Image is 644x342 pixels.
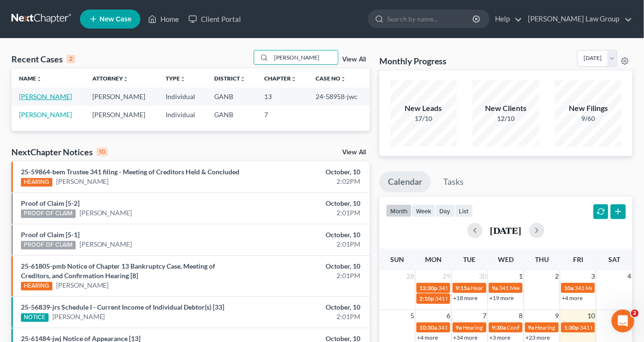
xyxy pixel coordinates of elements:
a: Proof of Claim [5-2] [21,199,79,207]
span: 9a [528,324,534,331]
div: New Leads [390,103,457,114]
span: 10 [586,310,596,322]
span: 7 [482,310,487,322]
a: Attorneyunfold_more [92,75,129,82]
span: Mon [425,255,442,263]
span: 9:15a [456,284,470,292]
td: 13 [257,88,308,105]
span: Fri [573,255,583,263]
a: Districtunfold_more [214,75,246,82]
span: 28 [406,271,415,282]
span: 9a [456,324,462,331]
span: 1 [518,271,524,282]
span: Tue [464,255,476,263]
a: Case Nounfold_more [316,75,346,82]
button: day [436,204,455,217]
div: October, 10 [254,302,360,312]
h3: Monthly Progress [379,55,447,67]
span: 2:10p [419,295,434,302]
h2: [DATE] [490,225,522,235]
input: Search by name... [387,10,474,28]
a: [PERSON_NAME] [19,111,72,119]
span: 341 Meeting for [PERSON_NAME] [435,295,521,302]
div: PROOF OF CLAIM [21,210,76,218]
span: 341 Meeting for [PERSON_NAME] [499,284,585,292]
span: Thu [535,255,549,263]
div: October, 10 [254,167,360,177]
span: Hearing for [PERSON_NAME] [471,284,545,292]
a: +3 more [489,334,510,341]
div: 2 [67,55,75,63]
span: 341 Meeting for [PERSON_NAME] [438,324,524,331]
div: 9/60 [555,114,622,123]
a: 25-56839-jrs Schedule I - Current Income of Individual Debtor(s) [33] [21,303,224,311]
i: unfold_more [123,76,129,82]
a: Help [490,10,522,28]
span: 29 [442,271,451,282]
div: HEARING [21,282,52,291]
span: 30 [478,271,487,282]
td: [PERSON_NAME] [85,106,158,123]
div: 12/10 [473,114,539,123]
div: 2:01PM [254,240,360,249]
span: 341 Meeting for [PERSON_NAME][US_STATE] [438,284,553,292]
span: Sat [608,255,620,263]
span: 5 [409,310,415,322]
input: Search by name... [271,50,338,64]
a: Nameunfold_more [19,75,42,82]
td: Individual [158,106,206,123]
a: [PERSON_NAME] [19,92,72,101]
a: [PERSON_NAME] [56,281,109,290]
span: 9:30a [492,324,506,331]
span: New Case [99,16,131,23]
a: View All [342,149,366,156]
i: unfold_more [340,76,346,82]
span: 9 [554,310,560,322]
div: NextChapter Notices [11,146,108,158]
div: October, 10 [254,199,360,208]
div: October, 10 [254,262,360,271]
span: Sun [390,255,404,263]
td: 7 [257,106,308,123]
td: 24-58958-jwc [308,88,369,105]
a: View All [342,56,366,63]
a: +4 more [562,294,583,302]
a: +23 more [525,334,550,341]
iframe: Intercom live chat [612,310,634,332]
a: Proof of Claim [5-1] [21,231,79,239]
span: 9a [492,284,498,292]
a: +4 more [417,334,438,341]
div: 2:01PM [254,312,360,322]
a: [PERSON_NAME] [56,177,109,186]
span: 2 [631,310,639,317]
a: +18 more [453,294,477,302]
div: October, 10 [254,230,360,240]
span: Wed [498,255,514,263]
span: Hearing for [PERSON_NAME] [463,324,537,331]
a: [PERSON_NAME] [79,240,132,249]
i: unfold_more [36,76,42,82]
span: 8 [518,310,524,322]
i: unfold_more [180,76,186,82]
span: 3 [590,271,596,282]
td: GANB [207,106,257,123]
a: Home [143,10,184,28]
span: 2 [554,271,560,282]
div: PROOF OF CLAIM [21,241,76,250]
td: Individual [158,88,206,105]
a: Client Portal [184,10,246,28]
a: Typeunfold_more [166,75,186,82]
a: [PERSON_NAME] [79,208,132,218]
div: NOTICE [21,313,49,322]
button: list [455,204,473,217]
td: [PERSON_NAME] [85,88,158,105]
div: New Clients [473,103,539,114]
a: Calendar [379,171,431,192]
a: +19 more [489,294,514,302]
div: 2:01PM [254,271,360,281]
td: GANB [207,88,257,105]
a: [PERSON_NAME] [52,312,105,322]
div: Recent Cases [11,53,75,65]
div: 17/10 [390,114,457,123]
a: +34 more [453,334,477,341]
